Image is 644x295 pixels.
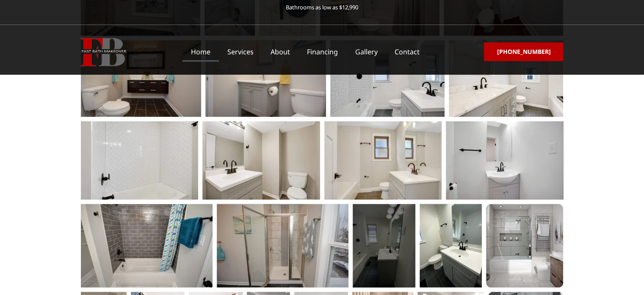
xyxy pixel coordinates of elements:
[386,42,428,62] a: Contact
[497,49,550,55] span: [PHONE_NUMBER]
[346,42,386,62] a: Gallery
[262,42,299,62] a: About
[182,42,219,62] a: Home
[80,38,126,66] img: Fast Bath Makeover icon
[484,42,563,61] a: [PHONE_NUMBER]
[219,42,262,62] a: Services
[299,42,346,62] a: Financing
